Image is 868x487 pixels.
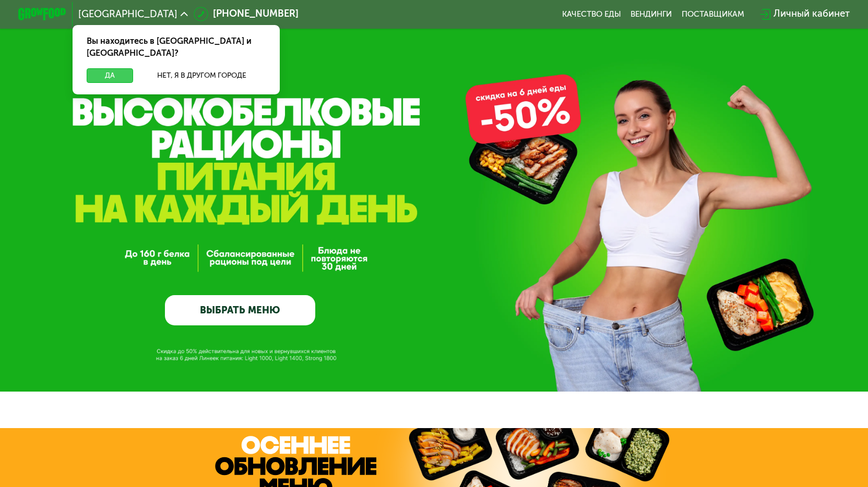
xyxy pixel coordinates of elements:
[682,9,744,19] div: поставщикам
[73,25,280,68] div: Вы находитесь в [GEOGRAPHIC_DATA] и [GEOGRAPHIC_DATA]?
[194,7,299,21] a: [PHONE_NUMBER]
[774,7,850,21] div: Личный кабинет
[78,9,177,19] span: [GEOGRAPHIC_DATA]
[631,9,672,19] a: Вендинги
[165,295,315,325] a: ВЫБРАТЬ МЕНЮ
[562,9,621,19] a: Качество еды
[87,68,133,83] button: Да
[138,68,266,83] button: Нет, я в другом городе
